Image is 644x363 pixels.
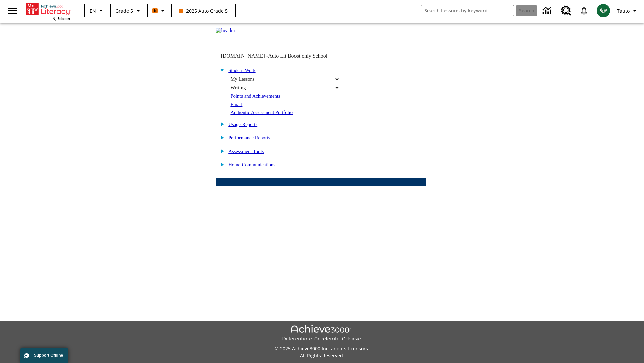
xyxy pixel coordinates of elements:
div: Writing [230,85,264,91]
button: Profile/Settings [614,5,641,17]
div: My Lessons [230,76,264,82]
a: Performance Reports [228,135,270,140]
span: B [154,6,157,15]
img: avatar image [597,4,610,17]
img: header [216,28,235,34]
button: Select a new avatar [593,2,614,19]
td: [DOMAIN_NAME] - [221,53,344,59]
input: search field [421,5,514,16]
img: minus.gif [217,67,224,73]
button: Support Offline [20,348,68,363]
div: Home [26,2,70,21]
a: Assessment Tools [228,149,264,154]
nobr: Auto Lit Boost only School [268,53,327,59]
img: plus.gif [217,161,224,167]
button: Open side menu [3,1,22,21]
a: Resource Center, Will open in new tab [557,2,575,20]
span: NJ Edition [52,16,70,21]
button: Grade: Grade 5, Select a grade [113,5,145,17]
span: 2025 Auto Grade 5 [179,7,228,14]
a: Usage Reports [228,122,257,127]
a: Authentic Assessment Portfolio [230,110,293,115]
button: Boost Class color is orange. Change class color [150,5,169,17]
span: Grade 5 [115,7,133,14]
a: Points and Achievements [230,93,280,99]
span: EN [90,7,96,14]
button: Language: EN, Select a language [87,5,108,17]
img: Achieve3000 Differentiate Accelerate Achieve [282,325,362,342]
img: plus.gif [217,148,224,154]
span: Support Offline [34,353,63,358]
img: plus.gif [217,121,224,127]
a: Home Communications [228,162,275,167]
a: Data Center [539,2,557,20]
img: plus.gif [217,134,224,140]
span: Tauto [617,7,630,14]
a: Student Work [228,68,255,73]
a: Notifications [575,2,593,19]
a: Email [230,102,242,107]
